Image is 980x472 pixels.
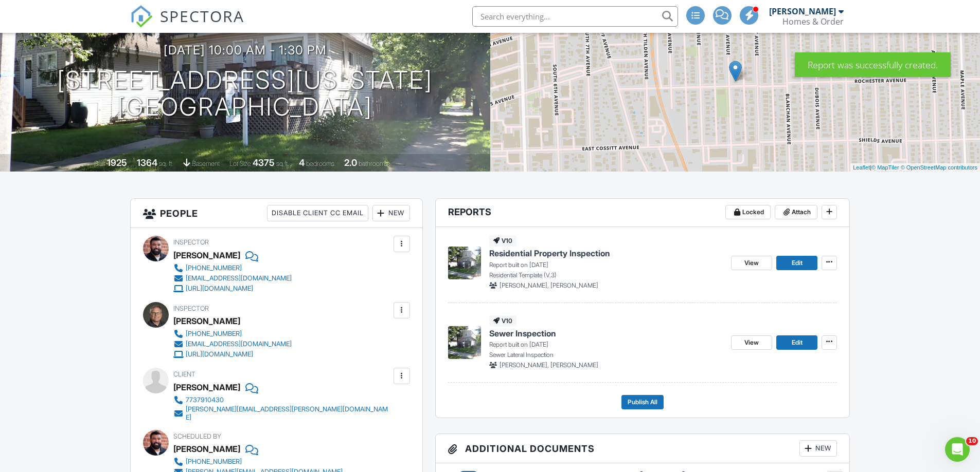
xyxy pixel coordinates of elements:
[131,199,422,228] h3: People
[853,164,870,171] a: Leaflet
[795,52,951,77] div: Report was successfully created.
[306,160,334,167] span: bedrooms
[344,157,357,168] div: 2.0
[799,440,837,457] div: New
[186,405,391,422] div: [PERSON_NAME][EMAIL_ADDRESS][PERSON_NAME][DOMAIN_NAME]
[173,457,343,467] a: [PHONE_NUMBER]
[173,395,391,405] a: 7737910430
[276,160,289,167] span: sq.ft.
[186,458,242,466] div: [PHONE_NUMBER]
[173,339,292,349] a: [EMAIL_ADDRESS][DOMAIN_NAME]
[186,264,242,272] div: [PHONE_NUMBER]
[901,164,977,171] a: © OpenStreetMap contributors
[186,396,224,404] div: 7737910430
[173,405,391,422] a: [PERSON_NAME][EMAIL_ADDRESS][PERSON_NAME][DOMAIN_NAME]
[130,5,153,28] img: The Best Home Inspection Software - Spectora
[299,157,305,168] div: 4
[130,14,244,35] a: SPECTORA
[229,160,251,167] span: Lot Size
[57,67,433,121] h1: [STREET_ADDRESS][US_STATE] [GEOGRAPHIC_DATA]
[871,164,899,171] a: © MapTiler
[137,157,157,168] div: 1364
[436,434,850,463] h3: Additional Documents
[966,437,978,445] span: 10
[850,163,980,172] div: |
[173,313,240,329] div: [PERSON_NAME]
[159,160,173,167] span: sq. ft.
[372,205,410,221] div: New
[186,285,253,293] div: [URL][DOMAIN_NAME]
[173,273,292,284] a: [EMAIL_ADDRESS][DOMAIN_NAME]
[186,340,292,348] div: [EMAIL_ADDRESS][DOMAIN_NAME]
[173,284,292,294] a: [URL][DOMAIN_NAME]
[359,160,388,167] span: bathrooms
[173,349,292,360] a: [URL][DOMAIN_NAME]
[782,16,844,27] div: Homes & Order
[945,437,970,462] iframe: Intercom live chat
[94,160,105,167] span: Built
[267,205,368,221] div: Disable Client CC Email
[173,238,209,246] span: Inspector
[186,350,253,358] div: [URL][DOMAIN_NAME]
[173,441,240,457] div: [PERSON_NAME]
[164,43,327,57] h3: [DATE] 10:00 am - 1:30 pm
[173,263,292,273] a: [PHONE_NUMBER]
[173,329,292,339] a: [PHONE_NUMBER]
[107,157,127,168] div: 1925
[253,157,275,168] div: 4375
[173,432,221,440] span: Scheduled By
[192,160,220,167] span: basement
[173,380,240,395] div: [PERSON_NAME]
[173,305,209,312] span: Inspector
[186,274,292,282] div: [EMAIL_ADDRESS][DOMAIN_NAME]
[186,330,242,338] div: [PHONE_NUMBER]
[769,6,836,16] div: [PERSON_NAME]
[160,5,244,27] span: SPECTORA
[173,370,195,378] span: Client
[472,6,678,27] input: Search everything...
[173,248,240,263] div: [PERSON_NAME]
